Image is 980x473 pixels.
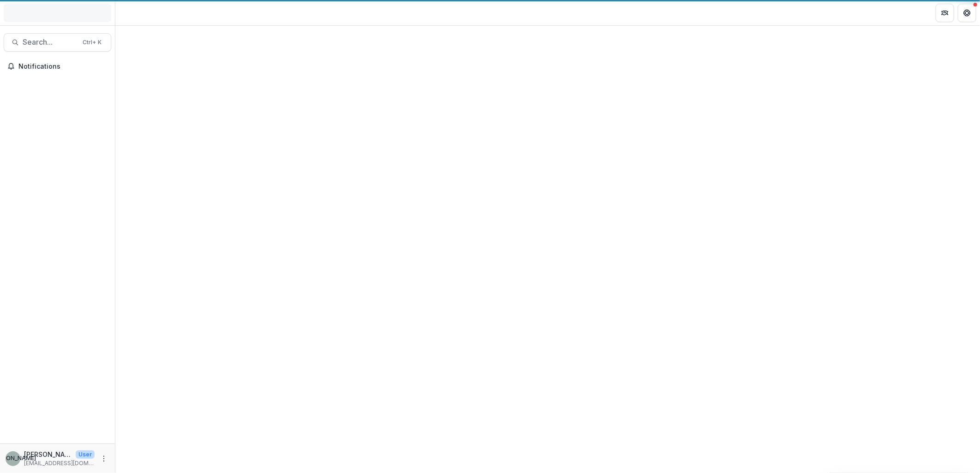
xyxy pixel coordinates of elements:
[18,63,108,71] span: Notifications
[936,4,954,22] button: Partners
[76,450,95,459] p: User
[119,6,158,19] nav: breadcrumb
[4,59,111,74] button: Notifications
[958,4,976,22] button: Get Help
[24,449,72,459] p: [PERSON_NAME]
[23,38,77,47] span: Search...
[81,37,103,47] div: Ctrl + K
[4,33,111,52] button: Search...
[98,453,109,464] button: More
[24,459,95,467] p: [EMAIL_ADDRESS][DOMAIN_NAME]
